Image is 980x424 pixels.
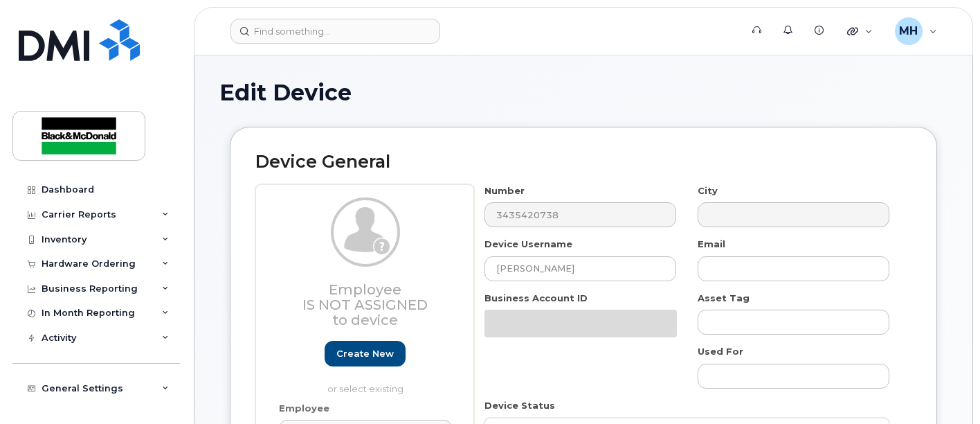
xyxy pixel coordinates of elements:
label: Number [484,184,525,197]
label: Email [698,238,725,251]
label: Business Account ID [484,292,588,305]
a: Create new [325,341,406,366]
label: Used For [698,345,743,358]
label: Device Status [484,399,555,412]
span: Is not assigned [302,297,428,313]
label: Device Username [484,238,572,251]
h1: Edit Device [219,80,947,105]
label: Asset Tag [698,292,750,305]
span: to device [332,312,398,328]
p: or select existing [279,382,452,396]
label: City [698,184,718,197]
h2: Device General [255,152,911,172]
label: Employee [279,402,329,415]
h3: Employee [279,282,452,328]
